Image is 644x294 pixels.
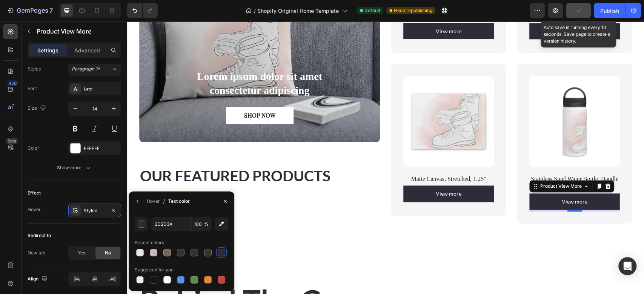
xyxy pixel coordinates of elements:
div: Text color [168,198,190,205]
span: / [254,7,256,15]
div: Show more [57,164,92,171]
button: Publish [594,3,626,18]
p: Lorem ipsum dolor sit amet consectetur adipiscing [51,49,214,76]
p: Advanced [74,46,100,54]
button: <p>View more</p> [402,172,493,189]
div: Undo/Redo [127,3,158,18]
div: Lato [84,86,119,92]
span: Yes [78,250,85,256]
div: Open Intercom Messenger [618,257,636,275]
button: Show more [28,161,121,175]
div: Product View More [412,162,456,168]
input: Eg: FFFFFF [151,217,191,231]
div: Redirect to [28,232,51,239]
div: Effect [28,190,41,196]
div: Suggested for you [135,266,174,273]
span: OUR FEATURED PRODUCTS [13,146,203,163]
button: <p>View more</p> [402,2,493,18]
button: Paragraph 1* [68,62,121,76]
p: View more [435,177,460,184]
span: Need republishing [394,7,432,14]
span: Shopify Original Home Template [257,7,339,15]
span: / [163,197,165,206]
p: Product View More [37,27,118,36]
iframe: To enrich screen reader interactions, please activate Accessibility in Grammarly extension settings [127,21,644,294]
div: New tab [28,250,45,256]
p: View more [435,6,460,14]
span: % [204,221,209,228]
p: Settings [37,46,58,54]
div: Hover [28,206,41,213]
h1: Matte Canvas, Stretched, 1.25" [276,153,367,163]
p: View more [309,169,334,176]
span: Paragraph 1* [72,66,100,72]
div: 450 [7,80,18,86]
p: 7 [49,6,53,15]
div: Align [28,274,49,284]
p: View more [309,6,334,14]
button: <p>View more</p> [276,164,367,181]
div: Font [28,85,37,92]
div: Hover [147,198,160,205]
div: Styled [84,207,106,214]
a: Matte Canvas, Stretched, 1.25" [276,55,367,145]
div: Styles [28,66,41,72]
button: 7 [3,3,56,18]
a: SHOP NOW [99,86,166,103]
div: SHOP NOW [117,90,148,98]
div: Size [28,103,48,113]
button: <p>View more</p> [276,2,367,18]
a: Stainless Steel Water Bottle, Handle Lid [402,55,493,145]
div: Publish [600,7,619,15]
span: Default [364,7,380,14]
span: No [105,250,111,256]
div: Beta [6,138,18,144]
div: Color [28,145,39,152]
div: FFFFFF [84,145,119,152]
h1: Stainless Steel Water Bottle, Handle Lid [402,153,493,171]
div: Recent colors [135,239,164,246]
